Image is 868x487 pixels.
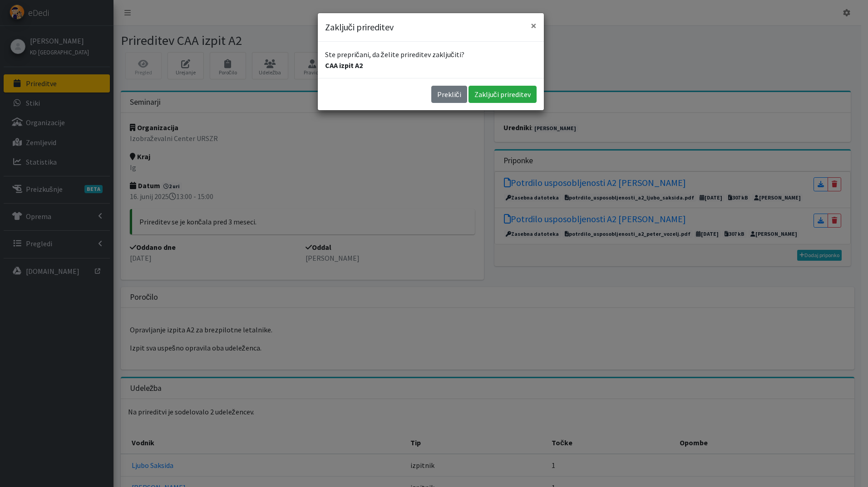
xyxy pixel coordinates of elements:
[531,19,537,33] span: ×
[469,86,537,103] button: Zaključi prireditev
[523,13,544,39] button: Close
[325,61,363,70] strong: CAA izpit A2
[318,42,544,78] div: Ste prepričani, da želite prireditev zaključiti?
[431,86,467,103] button: Prekliči
[325,20,394,34] h5: Zaključi prireditev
